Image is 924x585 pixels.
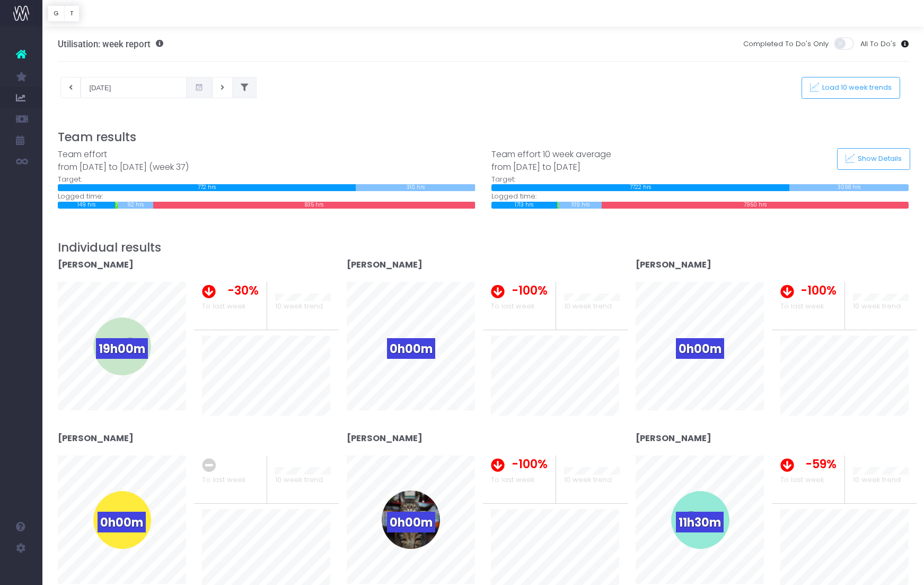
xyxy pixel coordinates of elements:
[387,338,435,359] span: 0h00m
[13,564,29,580] img: images/default_profile_image.png
[636,259,711,271] strong: [PERSON_NAME]
[118,202,153,209] div: 92 hrs
[805,455,837,473] span: -59%
[853,475,901,485] span: 10 week trend
[347,259,423,271] strong: [PERSON_NAME]
[241,455,259,473] span: 0%
[491,301,534,312] span: To last week
[58,202,115,209] div: 149 hrs
[780,301,824,312] span: To last week
[491,184,789,191] div: 7722 hrs
[802,77,900,99] button: Load 10 week trends
[855,154,902,164] span: Show Details
[676,512,724,532] span: 11h30m
[50,148,483,209] div: Target: Logged time:
[853,301,901,312] span: 10 week trend
[602,202,909,209] div: 7950 hrs
[557,202,559,209] div: 39 hrs
[202,475,245,485] span: To last week
[58,432,134,444] strong: [PERSON_NAME]
[860,39,896,49] span: All To Do's
[491,475,534,485] span: To last week
[153,202,476,209] div: 835 hrs
[58,259,134,271] strong: [PERSON_NAME]
[789,184,909,191] div: 3098 hrs
[64,5,80,22] button: T
[275,301,323,312] span: 10 week trend
[58,130,909,144] h3: Team results
[96,338,148,359] span: 19h00m
[58,184,356,191] div: 772 hrs
[58,39,163,49] h3: Utilisation: week report
[58,240,909,255] h3: Individual results
[483,148,917,209] div: Target: Logged time:
[676,338,724,359] span: 0h00m
[347,432,423,444] strong: [PERSON_NAME]
[491,202,558,209] div: 1713 hrs
[115,202,118,209] div: 7 hrs
[356,184,476,191] div: 310 hrs
[564,301,612,312] span: 10 week trend
[800,282,837,299] span: -100%
[512,282,548,299] span: -100%
[780,475,824,485] span: To last week
[636,432,711,444] strong: [PERSON_NAME]
[491,148,909,174] div: Team effort 10 week average from [DATE] to [DATE]
[819,83,892,92] span: Load 10 week trends
[743,39,829,49] span: Completed To Do's Only
[58,148,476,174] div: Team effort from [DATE] to [DATE] (week 37)
[564,475,612,485] span: 10 week trend
[512,455,548,473] span: -100%
[98,512,146,532] span: 0h00m
[48,5,80,22] div: Vertical button group
[275,475,323,485] span: 10 week trend
[387,512,435,532] span: 0h00m
[48,5,65,22] button: G
[227,282,259,299] span: -30%
[559,202,602,209] div: 1119 hrs
[202,301,245,312] span: To last week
